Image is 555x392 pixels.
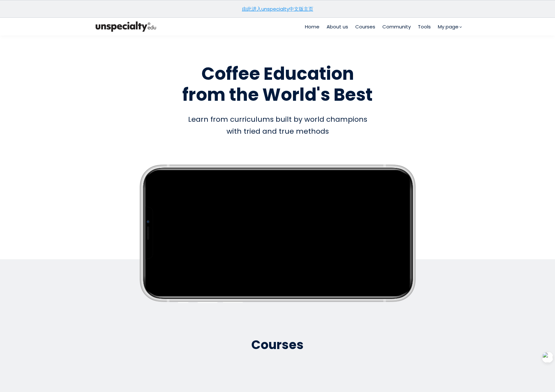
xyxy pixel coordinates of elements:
a: My page [438,23,461,30]
a: Home [305,23,319,30]
span: My page [438,23,459,30]
a: Community [382,23,411,30]
a: Tools [418,23,431,30]
h1: Coffee Education from the World's Best [94,63,461,105]
a: Courses [355,23,375,30]
a: About us [327,23,348,30]
a: 由此进入unspecialty中文版主页 [242,5,313,12]
h2: Courses [94,337,461,353]
img: bc390a18feecddb333977e298b3a00a1.png [94,20,158,33]
div: Learn from curriculums built by world champions with tried and true methods [94,113,461,138]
